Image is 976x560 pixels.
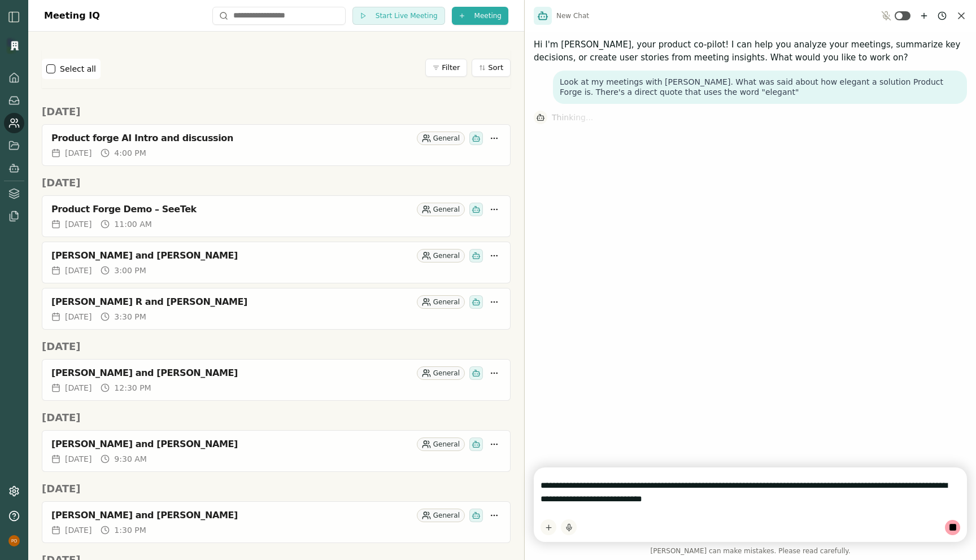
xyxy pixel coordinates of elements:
[352,7,445,25] button: Start Live Meeting
[469,509,483,522] div: Smith has been invited
[51,204,412,215] div: Product Forge Demo – SeeTek
[945,520,960,535] button: Stop generation
[417,295,465,309] div: General
[51,250,412,261] div: [PERSON_NAME] and [PERSON_NAME]
[956,10,967,21] button: Close chat
[114,382,151,393] span: 12:30 PM
[65,453,91,465] span: [DATE]
[51,439,412,450] div: [PERSON_NAME] and [PERSON_NAME]
[469,366,483,380] div: Smith has been invited
[487,203,501,216] button: More options
[114,147,146,159] span: 4:00 PM
[65,218,91,230] span: [DATE]
[472,59,511,77] button: Sort
[487,509,501,522] button: More options
[42,104,511,120] h2: [DATE]
[42,288,511,330] a: [PERSON_NAME] R and [PERSON_NAME]General[DATE]3:30 PM
[42,242,511,283] a: [PERSON_NAME] and [PERSON_NAME]General[DATE]3:00 PM
[560,77,960,97] p: Look at my meetings with [PERSON_NAME]. What was said about how elegant a solution Product Forge ...
[561,519,577,535] button: Start dictation
[376,11,438,20] span: Start Live Meeting
[114,265,146,276] span: 3:00 PM
[42,410,511,426] h2: [DATE]
[42,501,511,543] a: [PERSON_NAME] and [PERSON_NAME]General[DATE]1:30 PM
[114,218,151,230] span: 11:00 AM
[469,203,483,216] div: Smith has been invited
[114,453,147,465] span: 9:30 AM
[469,132,483,145] div: Smith has been invited
[42,124,511,166] a: Product forge AI Intro and discussionGeneral[DATE]4:00 PM
[42,359,511,401] a: [PERSON_NAME] and [PERSON_NAME]General[DATE]12:30 PM
[417,249,465,262] div: General
[552,113,593,122] span: Thinking...
[935,9,949,23] button: Chat history
[114,524,146,536] span: 1:30 PM
[417,132,465,145] div: General
[895,11,910,20] button: Toggle ambient mode
[469,249,483,262] div: Smith has been invited
[42,195,511,237] a: Product Forge Demo – SeeTekGeneral[DATE]11:00 AM
[65,265,91,276] span: [DATE]
[7,10,21,24] img: sidebar
[42,175,511,191] h2: [DATE]
[469,295,483,309] div: Smith has been invited
[42,339,511,355] h2: [DATE]
[417,203,465,216] div: General
[42,481,511,497] h2: [DATE]
[65,382,91,393] span: [DATE]
[114,311,146,322] span: 3:30 PM
[425,59,467,77] button: Filter
[541,519,556,535] button: Add content to chat
[8,535,20,546] img: profile
[534,546,967,555] span: [PERSON_NAME] can make mistakes. Please read carefully.
[452,7,508,25] button: Meeting
[487,438,501,451] button: More options
[60,63,96,75] label: Select all
[51,368,412,379] div: [PERSON_NAME] and [PERSON_NAME]
[51,510,412,521] div: [PERSON_NAME] and [PERSON_NAME]
[65,311,91,322] span: [DATE]
[65,524,91,536] span: [DATE]
[44,9,100,23] h1: Meeting IQ
[6,37,23,54] img: Organization logo
[417,438,465,451] div: General
[487,132,501,145] button: More options
[417,366,465,380] div: General
[534,38,967,64] p: Hi I'm [PERSON_NAME], your product co-pilot! I can help you analyze your meetings, summarize key ...
[556,11,589,20] span: New Chat
[487,295,501,309] button: More options
[487,249,501,262] button: More options
[65,147,91,159] span: [DATE]
[42,430,511,472] a: [PERSON_NAME] and [PERSON_NAME]General[DATE]9:30 AM
[51,296,412,308] div: [PERSON_NAME] R and [PERSON_NAME]
[487,366,501,380] button: More options
[4,506,24,526] button: Help
[51,133,412,144] div: Product forge AI Intro and discussion
[917,9,931,23] button: New chat
[474,11,502,20] span: Meeting
[469,438,483,451] div: Smith has been invited
[417,509,465,522] div: General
